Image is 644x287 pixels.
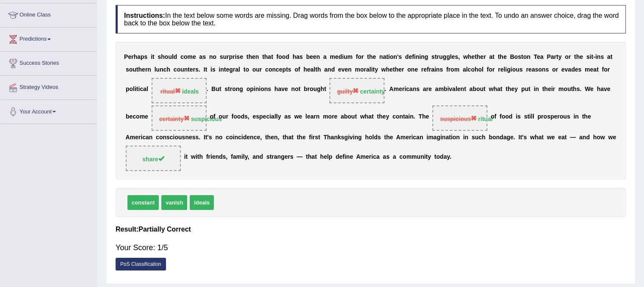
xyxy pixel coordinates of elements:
[286,53,290,60] b: d
[330,53,335,60] b: m
[323,53,326,60] b: a
[431,66,434,73] b: a
[232,53,235,60] b: r
[341,66,345,73] b: v
[512,66,516,73] b: o
[369,53,373,60] b: h
[398,53,402,60] b: s
[260,66,262,73] b: r
[138,66,142,73] b: h
[274,86,278,93] b: h
[129,86,133,93] b: o
[306,53,310,60] b: b
[431,53,435,60] b: s
[500,53,503,60] b: h
[569,53,571,60] b: r
[373,66,375,73] b: t
[407,66,411,73] b: o
[335,53,338,60] b: e
[271,53,273,60] b: t
[238,66,240,73] b: l
[535,66,538,73] b: s
[268,66,272,73] b: o
[184,53,188,60] b: o
[0,76,97,97] a: Strategy Videos
[135,86,136,93] b: i
[358,53,362,60] b: o
[199,53,203,60] b: a
[228,86,230,93] b: t
[296,53,299,60] b: a
[402,66,404,73] b: r
[526,66,528,73] b: r
[393,53,397,60] b: n
[590,66,593,73] b: e
[286,66,288,73] b: t
[516,66,520,73] b: u
[317,66,321,73] b: h
[542,66,546,73] b: n
[478,66,482,73] b: o
[180,53,184,60] b: c
[202,53,206,60] b: s
[388,53,390,60] b: i
[224,86,228,93] b: s
[489,53,492,60] b: a
[595,53,597,60] b: i
[371,66,373,73] b: i
[381,66,386,73] b: w
[137,53,141,60] b: a
[412,53,414,60] b: f
[455,53,458,60] b: s
[151,53,152,60] b: i
[236,86,240,93] b: n
[436,66,440,73] b: n
[224,66,226,73] b: t
[421,53,425,60] b: n
[316,53,320,60] b: n
[138,86,140,93] b: i
[190,66,193,73] b: e
[140,86,143,93] b: c
[177,66,181,73] b: o
[254,86,255,93] b: i
[0,52,97,73] a: Success Stories
[246,86,250,93] b: o
[434,66,436,73] b: i
[116,5,626,33] h4: In the text below some words are missing. Drag words from the box below to the appropriate place ...
[414,53,416,60] b: i
[315,66,318,73] b: t
[547,53,550,60] b: P
[437,53,439,60] b: r
[298,66,300,73] b: f
[344,53,348,60] b: u
[580,53,583,60] b: e
[393,66,395,73] b: t
[448,66,451,73] b: r
[338,53,342,60] b: d
[505,66,507,73] b: i
[256,66,260,73] b: u
[144,53,148,60] b: s
[386,66,390,73] b: h
[383,53,386,60] b: a
[503,66,505,73] b: l
[463,53,468,60] b: w
[498,66,500,73] b: r
[255,86,259,93] b: n
[288,66,291,73] b: s
[360,66,364,73] b: o
[143,86,146,93] b: a
[131,53,133,60] b: r
[338,66,341,73] b: e
[188,53,193,60] b: m
[193,66,195,73] b: r
[602,66,604,73] b: f
[568,66,571,73] b: a
[260,86,264,93] b: o
[249,53,252,60] b: h
[141,53,144,60] b: p
[342,53,344,60] b: i
[310,53,313,60] b: e
[552,66,556,73] b: o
